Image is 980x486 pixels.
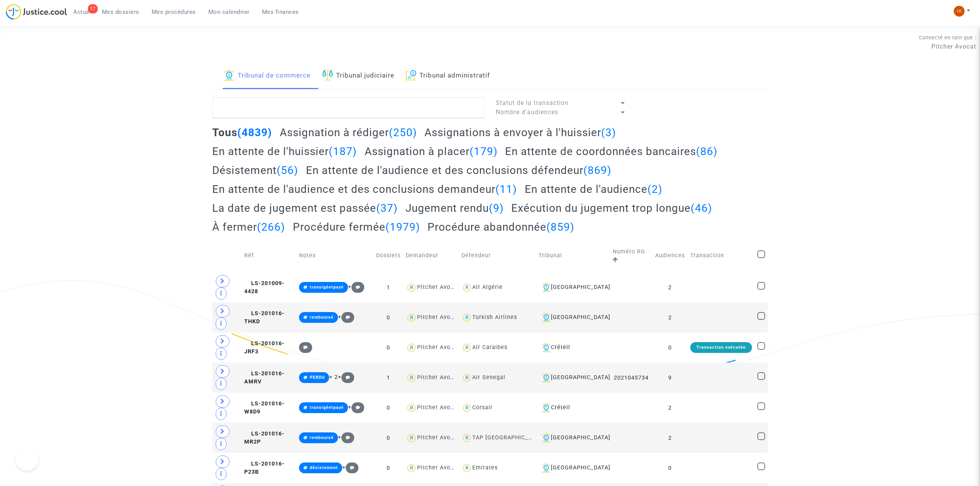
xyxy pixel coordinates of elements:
[244,310,285,325] span: LS-201016-THKD
[257,221,285,233] span: (266)
[610,363,652,393] td: 2021045734
[256,6,305,18] a: Mes finances
[406,63,490,89] a: Tribunal administratif
[424,126,616,139] h2: Assignations à envoyer à l'huissier
[472,434,545,441] div: TAP [GEOGRAPHIC_DATA]
[373,453,403,483] td: 0
[329,145,357,158] span: (187)
[406,70,416,81] img: icon-archive.svg
[406,282,417,293] img: icon-user.svg
[417,464,460,471] div: Pitcher Avocat
[954,6,965,17] img: fc99b196863ffcca57bb8fe2645aafd9
[496,108,558,116] span: Nombre d'audiences
[691,202,712,214] span: (46)
[652,423,688,453] td: 2
[652,272,688,302] td: 2
[652,453,688,483] td: 0
[461,342,473,353] img: icon-user.svg
[373,363,403,393] td: 1
[542,463,551,472] img: icon-banque.svg
[373,302,403,332] td: 0
[373,272,403,302] td: 1
[472,464,498,471] div: Emirates
[472,284,503,290] div: Air Algérie
[242,239,297,272] td: Réf.
[338,374,355,380] span: +
[373,332,403,363] td: 0
[652,239,688,272] td: Audiences
[67,6,96,18] a: 17Actus
[202,6,256,18] a: Mon calendrier
[376,202,398,214] span: (37)
[539,373,607,382] div: [GEOGRAPHIC_DATA]
[461,282,473,293] img: icon-user.svg
[212,220,285,234] h2: À fermer
[461,402,473,413] img: icon-user.svg
[348,404,365,410] span: +
[342,464,359,471] span: +
[525,182,662,196] h2: En attente de l'audience
[406,372,417,383] img: icon-user.svg
[244,461,285,476] span: LS-201016-P23B
[496,99,569,106] span: Statut de la transaction
[322,70,333,81] img: icon-faciliter-sm.svg
[470,145,498,158] span: (179)
[542,433,551,442] img: icon-banque.svg
[472,314,517,321] div: Turkish Airlines
[919,35,976,40] span: Connecté en tant que :
[208,8,250,15] span: Mon calendrier
[688,239,755,272] td: Transaction
[237,126,272,139] span: (4839)
[536,239,610,272] td: Tribunal
[212,145,357,158] h2: En attente de l'huissier
[212,182,517,196] h2: En attente de l'audience et des conclusions demandeur
[647,183,662,196] span: (2)
[539,283,607,292] div: [GEOGRAPHIC_DATA]
[293,220,420,234] h2: Procédure fermée
[417,314,460,321] div: Pitcher Avocat
[583,164,612,177] span: (869)
[417,374,460,381] div: Pitcher Avocat
[212,164,298,177] h2: Désistement
[542,373,551,382] img: icon-banque.svg
[280,126,417,139] h2: Assignation à rédiger
[348,283,365,290] span: +
[310,435,334,440] span: remboursé
[461,372,473,383] img: icon-user.svg
[472,404,493,411] div: Corsair
[338,314,355,320] span: +
[472,344,507,351] div: Air Caraibes
[427,220,574,234] h2: Procédure abandonnée
[88,4,98,13] div: 17
[244,340,285,355] span: LS-201016-JRF3
[244,430,285,445] span: LS-201016-MR2P
[385,221,420,233] span: (1979)
[417,404,460,411] div: Pitcher Avocat
[601,126,616,139] span: (3)
[152,8,196,15] span: Mes procédures
[373,423,403,453] td: 0
[505,145,718,158] h2: En attente de coordonnées bancaires
[310,285,344,290] span: transigéetpayé
[403,239,458,272] td: Demandeur
[262,8,299,15] span: Mes finances
[546,221,574,233] span: (859)
[459,239,536,272] td: Défendeur
[212,201,398,215] h2: La date de jugement est passée
[539,403,607,412] div: Créteil
[461,312,473,323] img: icon-user.svg
[365,145,498,158] h2: Assignation à placer
[696,145,718,158] span: (86)
[417,344,460,351] div: Pitcher Avocat
[244,400,285,415] span: LS-201016-W8D9
[610,239,652,272] td: Numéro RG
[310,375,325,380] span: PERDU
[389,126,417,139] span: (250)
[461,462,473,474] img: icon-user.svg
[406,201,504,215] h2: Jugement rendu
[15,447,39,471] iframe: Help Scout Beacon - Open
[542,403,551,412] img: icon-banque.svg
[652,363,688,393] td: 9
[224,63,311,89] a: Tribunal de commerce
[417,434,460,441] div: Pitcher Avocat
